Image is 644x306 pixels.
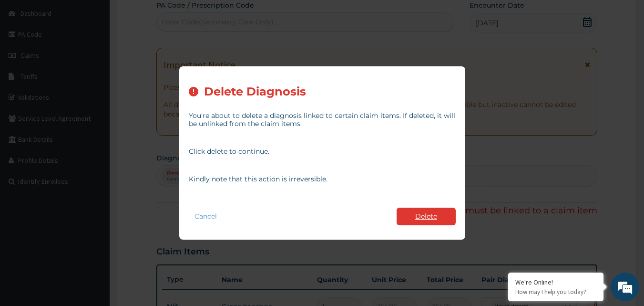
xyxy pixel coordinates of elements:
img: d_794563401_company_1708531726252_794563401 [18,48,39,72]
p: How may I help you today? [515,288,596,296]
span: We're online! [55,92,132,189]
h2: Delete Diagnosis [204,85,306,98]
div: Chat with us now [50,53,160,66]
textarea: Type your message and hit 'Enter' [5,204,182,238]
div: We're Online! [515,278,596,286]
div: Minimize live chat window [156,5,179,28]
button: Cancel [189,210,223,223]
p: Kindly note that this action is irreversible. [189,175,456,183]
p: Click delete to continue. [189,148,456,156]
button: Delete [397,208,456,225]
p: You're about to delete a diagnosis linked to certain claim items. If deleted, it will be unlinked... [189,112,456,128]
